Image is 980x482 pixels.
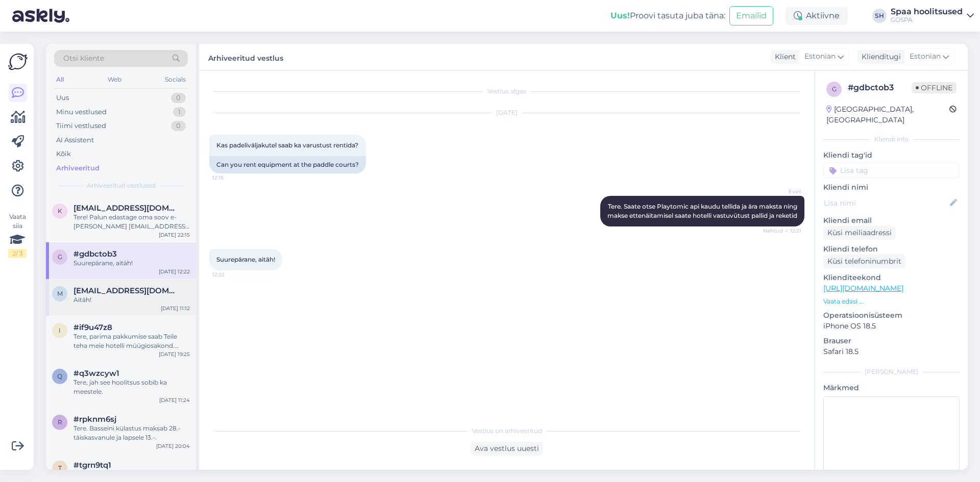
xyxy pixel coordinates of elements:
[823,310,960,321] p: Operatsioonisüsteem
[63,53,104,64] span: Otsi kliente
[823,321,960,332] p: iPhone OS 18.5
[73,286,180,295] span: msullakatko@gmail.com
[212,271,251,278] span: 12:22
[209,108,804,117] div: [DATE]
[173,107,186,117] div: 1
[171,93,186,103] div: 0
[872,9,887,23] div: SH
[610,10,725,22] div: Proovi tasuta juba täna:
[159,350,190,358] div: [DATE] 19:25
[156,442,190,450] div: [DATE] 20:04
[823,272,960,283] p: Klienditeekond
[58,418,62,426] span: r
[610,11,630,20] b: Uus!
[159,396,190,404] div: [DATE] 11:24
[58,464,62,472] span: t
[857,52,901,62] div: Klienditugi
[823,336,960,346] p: Brauser
[891,8,974,24] a: Spaa hoolitsusedGOSPA
[823,383,960,393] p: Märkmed
[786,7,848,25] div: Aktiivne
[73,332,190,350] div: Tere, parima pakkumise saab Teile teha meie hotelli müügiosakond. Palun kirjutage meie müügiosako...
[73,295,190,305] div: Aitäh!
[607,202,799,219] span: Tere. Saate otse Playtomic api kaudu tellida ja ära maksta ning makse ettenäitamisel saate hotell...
[823,226,896,240] div: Küsi meiliaadressi
[208,50,283,64] label: Arhiveeritud vestlus
[73,259,190,268] div: Suurepärane, aitäh!
[216,141,358,149] span: Kas padeliväljakutel saab ka varustust rentida?
[161,305,190,312] div: [DATE] 11:12
[73,424,190,442] div: Tere. Basseini külastus maksab 28.- täiskasvanule ja lapsele 13.-.
[826,104,949,125] div: [GEOGRAPHIC_DATA], [GEOGRAPHIC_DATA]
[823,367,960,376] div: [PERSON_NAME]
[472,426,542,436] span: Vestlus on arhiveeritud
[823,346,960,357] p: Safari 18.5
[891,16,963,24] div: GOSPA
[73,461,111,470] span: #tgrn9tq1
[729,6,773,26] button: Emailid
[73,213,190,231] div: Tere! Palun edastage oma soov e-[PERSON_NAME] [EMAIL_ADDRESS][DOMAIN_NAME].
[171,121,186,131] div: 0
[763,188,801,195] span: Eveli
[106,73,124,86] div: Web
[8,249,27,258] div: 2 / 3
[58,253,62,261] span: g
[73,323,112,332] span: #if9u47z8
[471,442,543,455] div: Ava vestlus uuesti
[763,227,801,235] span: Nähtud ✓ 12:21
[73,369,119,378] span: #q3wzcyw1
[58,207,62,215] span: k
[823,284,903,293] a: [URL][DOMAIN_NAME]
[163,73,188,86] div: Socials
[824,197,948,209] input: Lisa nimi
[56,135,94,145] div: AI Assistent
[804,51,836,62] span: Estonian
[8,52,28,71] img: Askly Logo
[8,212,27,258] div: Vaata siia
[823,163,960,178] input: Lisa tag
[57,290,63,297] span: m
[823,255,905,268] div: Küsi telefoninumbrit
[891,8,963,16] div: Spaa hoolitsused
[57,372,62,380] span: q
[73,249,117,259] span: #gdbctob3
[209,87,804,96] div: Vestlus algas
[54,73,66,86] div: All
[823,244,960,255] p: Kliendi telefon
[212,174,251,182] span: 12:15
[912,82,957,93] span: Offline
[848,82,912,94] div: # gdbctob3
[56,163,100,173] div: Arhiveeritud
[771,52,796,62] div: Klient
[832,85,837,93] span: g
[159,231,190,239] div: [DATE] 22:15
[823,215,960,226] p: Kliendi email
[56,149,71,159] div: Kõik
[59,326,61,334] span: i
[823,150,960,161] p: Kliendi tag'id
[73,204,180,213] span: kati@aeternum.ee
[823,135,960,144] div: Kliendi info
[73,415,116,424] span: #rpknm6sj
[56,93,69,103] div: Uus
[73,378,190,396] div: Tere, jah see hoolitsus sobib ka meestele.
[209,156,366,173] div: Can you rent equipment at the paddle courts?
[216,256,275,263] span: Suurepärane, aitäh!
[910,51,941,62] span: Estonian
[56,121,106,131] div: Tiimi vestlused
[823,297,960,306] p: Vaata edasi ...
[823,182,960,193] p: Kliendi nimi
[159,268,190,275] div: [DATE] 12:22
[87,181,156,190] span: Arhiveeritud vestlused
[56,107,107,117] div: Minu vestlused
